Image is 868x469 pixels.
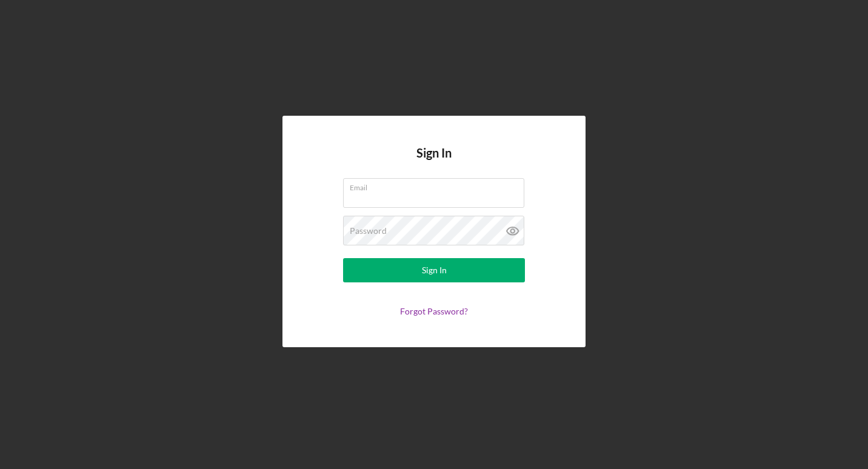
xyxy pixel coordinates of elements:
a: Forgot Password? [400,306,468,316]
label: Password [350,226,387,236]
button: Sign In [343,258,525,282]
label: Email [350,179,524,192]
h4: Sign In [416,146,452,178]
div: Sign In [422,258,447,282]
